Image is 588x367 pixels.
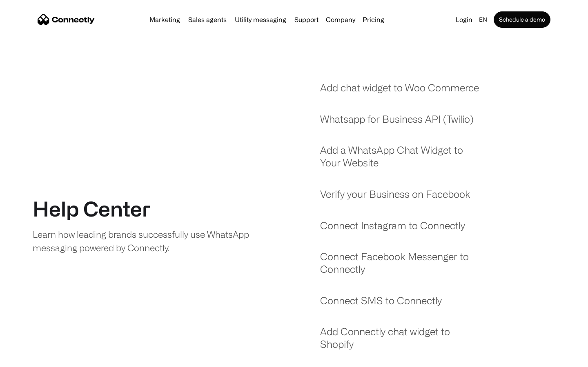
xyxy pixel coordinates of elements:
a: Schedule a demo [494,11,550,28]
a: Login [452,14,476,25]
a: Support [291,16,322,23]
a: Whatsapp for Business API (Twilio) [320,113,474,134]
a: Add Connectly chat widget to Shopify [320,325,485,358]
div: Learn how leading brands successfully use WhatsApp messaging powered by Connectly. [33,228,256,254]
div: en [479,14,487,25]
a: Marketing [146,16,183,23]
div: Company [326,14,355,25]
a: Sales agents [185,16,230,23]
a: Connect Facebook Messenger to Connectly [320,250,485,283]
a: Add a WhatsApp Chat Widget to Your Website [320,144,485,177]
a: Pricing [359,16,388,23]
a: Connect SMS to Connectly [320,294,442,315]
a: Add chat widget to Woo Commerce [320,82,479,102]
h1: Help Center [33,197,150,221]
a: Utility messaging [232,16,290,23]
a: Connect Instagram to Connectly [320,219,465,240]
a: Verify your Business on Facebook [320,188,470,209]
